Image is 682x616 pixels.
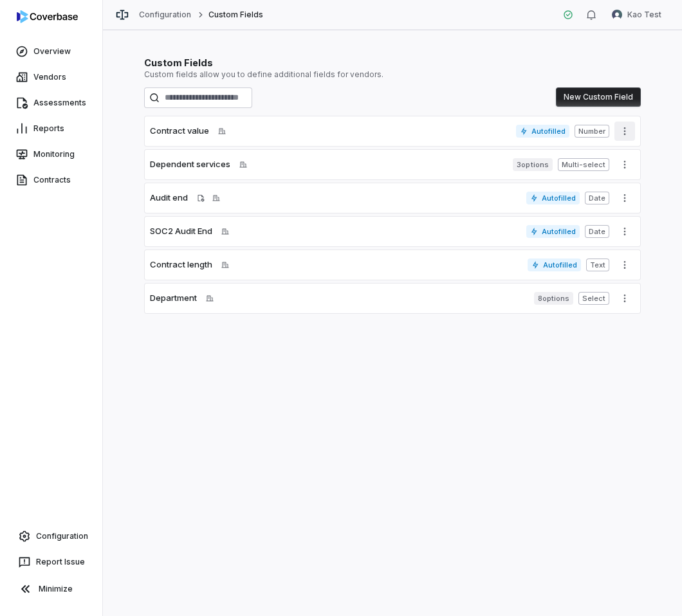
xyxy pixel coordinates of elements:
[528,258,581,271] span: Autofilled
[604,5,669,24] button: Kao Test avatarKao Test
[150,292,197,305] span: Department
[575,125,609,138] span: Number
[578,292,609,305] span: Select
[627,10,661,20] span: Kao Test
[208,10,264,20] span: Custom Fields
[614,122,635,141] button: More actions
[614,289,635,308] button: More actions
[614,222,635,241] button: More actions
[3,143,100,166] a: Monitoring
[614,188,635,208] button: More actions
[139,10,192,20] a: Configuration
[516,125,569,138] span: Autofilled
[513,158,552,171] span: 3 options
[5,550,97,574] button: Report Issue
[3,91,100,114] a: Assessments
[526,192,580,204] span: Autofilled
[3,40,100,63] a: Overview
[534,292,573,305] span: 8 options
[526,225,580,238] span: Autofilled
[585,192,609,204] span: Date
[3,117,100,140] a: Reports
[585,225,609,238] span: Date
[3,66,100,89] a: Vendors
[144,56,641,69] h1: Custom Fields
[556,87,641,107] button: New Custom Field
[150,225,212,238] span: SOC2 Audit End
[558,158,609,171] span: Multi-select
[614,155,635,174] button: More actions
[144,69,641,80] p: Custom fields allow you to define additional fields for vendors.
[150,192,188,204] span: Audit end
[150,125,209,138] span: Contract value
[612,10,622,20] img: Kao Test avatar
[586,258,609,271] span: Text
[3,168,100,192] a: Contracts
[150,258,212,271] span: Contract length
[5,525,97,548] a: Configuration
[614,255,635,275] button: More actions
[17,10,78,23] img: logo-D7KZi-bG.svg
[5,576,97,602] button: Minimize
[150,158,230,171] span: Dependent services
